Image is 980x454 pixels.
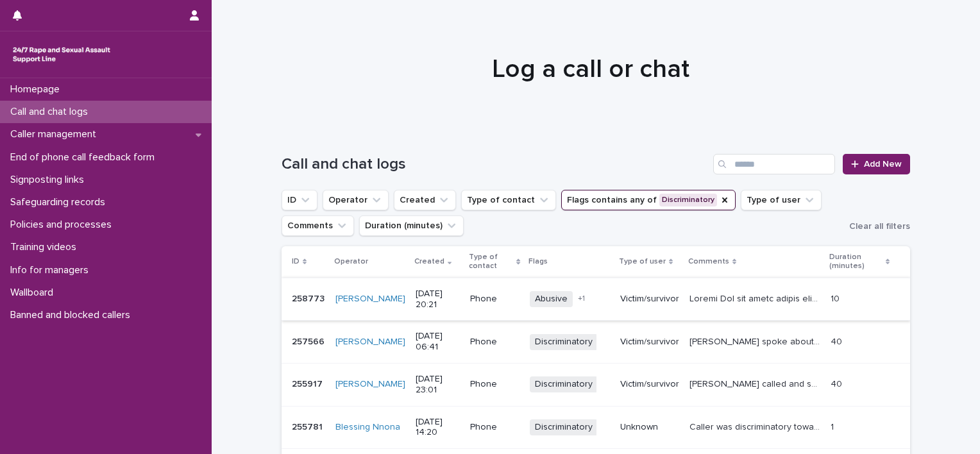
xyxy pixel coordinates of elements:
p: Duration (minutes) [829,250,883,274]
p: 40 [831,334,845,348]
p: Homepage [5,83,70,96]
p: 255917 [292,376,325,390]
p: Phone [470,337,520,348]
p: 1 [831,419,836,433]
p: [DATE] 14:20 [416,417,460,439]
p: Banned and blocked callers [5,309,140,321]
p: [DATE] 20:21 [416,289,460,310]
a: Add New [843,154,910,174]
a: [PERSON_NAME] [335,337,405,348]
span: Add New [864,160,902,169]
span: Clear all filters [849,222,910,231]
tr: 258773258773 [PERSON_NAME] [DATE] 20:21PhoneAbusive+1Victim/survivorLoremi Dol sit ametc adipis e... [282,278,910,321]
p: End of phone call feedback form [5,151,165,164]
span: Discriminatory [530,376,598,392]
span: Discriminatory [530,419,598,435]
a: Blessing Nnona [335,422,400,433]
p: Caller Cat was raped whilst asleep by her male friend, who she said was Indian; said she had been... [689,291,823,305]
p: Unknown [620,422,679,433]
h1: Call and chat logs [282,155,708,174]
p: Info for managers [5,264,99,276]
input: Search [713,154,835,174]
p: Phone [470,379,520,390]
button: ID [282,190,317,210]
p: Phone [470,294,520,305]
p: Safeguarding records [5,196,115,208]
p: 40 [831,376,845,390]
p: Type of contact [469,250,513,274]
p: 257566 [292,334,327,348]
tr: 255917255917 [PERSON_NAME] [DATE] 23:01PhoneDiscriminatoryVictim/survivor[PERSON_NAME] called and... [282,363,910,406]
p: Operator [334,255,368,269]
button: Duration (minutes) [359,215,464,236]
p: Victim/survivor [620,337,679,348]
p: Signposting links [5,174,94,186]
p: Created [414,255,444,269]
button: Type of contact [461,190,556,210]
p: Wallboard [5,287,63,299]
p: Training videos [5,241,87,253]
p: Phone [470,422,520,433]
button: Type of user [741,190,822,210]
p: 10 [831,291,842,305]
span: + 1 [578,295,585,303]
tr: 257566257566 [PERSON_NAME] [DATE] 06:41PhoneDiscriminatoryVictim/survivor[PERSON_NAME] spoke abou... [282,321,910,364]
p: Caller management [5,128,106,140]
p: Victim/survivor [620,379,679,390]
p: Jay called and shared that his mum and stepfather used to physically abuse him when he was younge... [689,376,823,390]
span: Abusive [530,291,573,307]
button: Flags [561,190,736,210]
button: Comments [282,215,354,236]
p: Policies and processes [5,219,122,231]
p: Type of user [619,255,666,269]
p: Victim/survivor [620,294,679,305]
tr: 255781255781 Blessing Nnona [DATE] 14:20PhoneDiscriminatoryUnknownCaller was discriminatory towar... [282,406,910,449]
p: Caller was discriminatory towards me. She Said ''Fuck off you foreign bitch'' and then she ended ... [689,419,823,433]
a: [PERSON_NAME] [335,294,405,305]
p: Call and chat logs [5,106,98,118]
p: Comments [688,255,729,269]
img: rhQMoQhaT3yELyF149Cw [10,42,113,67]
p: [DATE] 06:41 [416,331,460,353]
button: Operator [323,190,389,210]
p: 258773 [292,291,327,305]
p: [DATE] 23:01 [416,374,460,396]
button: Created [394,190,456,210]
p: 255781 [292,419,325,433]
button: Clear all filters [844,217,910,236]
p: Flags [528,255,548,269]
p: ID [292,255,300,269]
p: Shelley spoke about her experience of abuse in her relationships, family (dad) as well as racism ... [689,334,823,348]
h1: Log a call or chat [276,54,905,85]
span: Discriminatory [530,334,598,350]
a: [PERSON_NAME] [335,379,405,390]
